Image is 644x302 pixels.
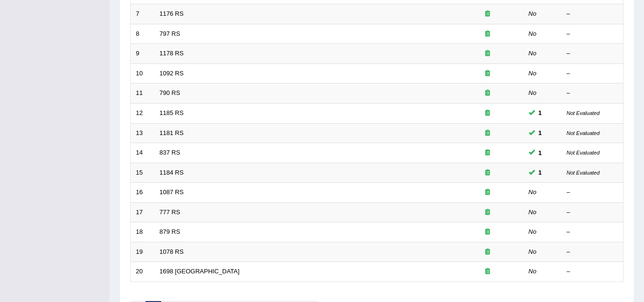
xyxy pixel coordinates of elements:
[567,188,618,197] div: –
[529,268,537,275] em: No
[131,262,154,282] td: 20
[160,70,184,77] a: 1092 RS
[457,30,518,39] div: Exam occurring question
[529,208,537,216] em: No
[529,188,537,196] em: No
[131,183,154,203] td: 16
[529,70,537,77] em: No
[457,129,518,138] div: Exam occurring question
[567,89,618,98] div: –
[160,149,180,156] a: 837 RS
[131,242,154,262] td: 19
[160,129,184,136] a: 1181 RS
[160,208,180,216] a: 777 RS
[160,10,184,17] a: 1176 RS
[131,83,154,104] td: 11
[160,89,180,96] a: 790 RS
[535,167,546,177] span: You can still take this question
[131,24,154,44] td: 8
[457,49,518,58] div: Exam occurring question
[535,148,546,158] span: You can still take this question
[131,63,154,83] td: 10
[160,188,184,196] a: 1087 RS
[567,69,618,78] div: –
[529,228,537,235] em: No
[457,228,518,237] div: Exam occurring question
[535,128,546,138] span: You can still take this question
[567,10,618,19] div: –
[567,110,600,116] small: Not Evaluated
[529,89,537,96] em: No
[567,208,618,217] div: –
[457,168,518,177] div: Exam occurring question
[457,10,518,19] div: Exam occurring question
[457,109,518,118] div: Exam occurring question
[160,268,240,275] a: 1698 [GEOGRAPHIC_DATA]
[131,103,154,123] td: 12
[567,248,618,257] div: –
[131,143,154,163] td: 14
[535,108,546,118] span: You can still take this question
[160,169,184,176] a: 1184 RS
[529,50,537,57] em: No
[457,188,518,197] div: Exam occurring question
[131,44,154,64] td: 9
[131,123,154,143] td: 13
[567,30,618,39] div: –
[529,10,537,17] em: No
[567,130,600,136] small: Not Evaluated
[131,202,154,222] td: 17
[529,248,537,255] em: No
[529,30,537,37] em: No
[160,228,180,235] a: 879 RS
[160,248,184,255] a: 1078 RS
[567,49,618,58] div: –
[567,267,618,276] div: –
[131,222,154,242] td: 18
[457,208,518,217] div: Exam occurring question
[567,170,600,176] small: Not Evaluated
[457,267,518,276] div: Exam occurring question
[131,4,154,24] td: 7
[457,248,518,257] div: Exam occurring question
[567,150,600,156] small: Not Evaluated
[567,228,618,237] div: –
[457,148,518,157] div: Exam occurring question
[160,30,180,37] a: 797 RS
[160,50,184,57] a: 1178 RS
[457,69,518,78] div: Exam occurring question
[160,109,184,116] a: 1185 RS
[457,89,518,98] div: Exam occurring question
[131,163,154,183] td: 15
